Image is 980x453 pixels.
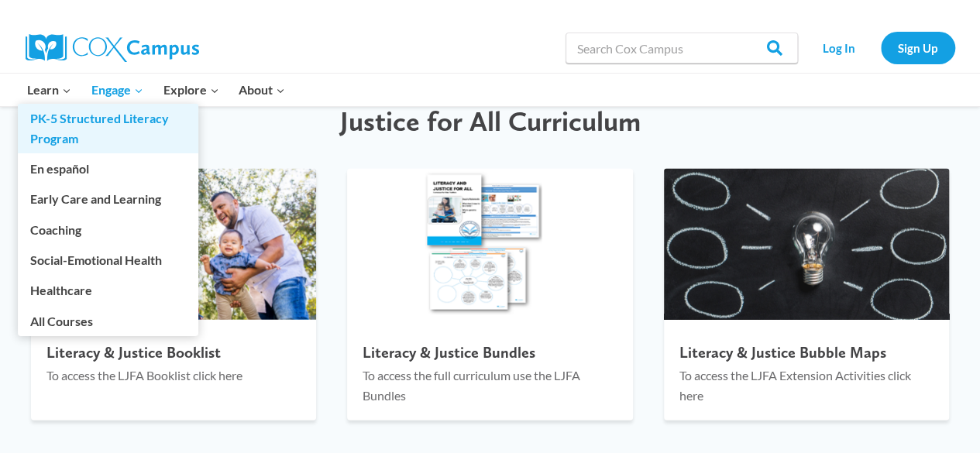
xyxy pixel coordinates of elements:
[18,276,198,305] a: Healthcare
[18,245,198,275] a: Social-Emotional Health
[657,165,957,324] img: MicrosoftTeams-image-16-1-1024x623.png
[340,165,640,324] img: LJFA_Bundle-1-1.png
[18,104,198,153] a: PK-5 Structured Literacy Program
[363,343,617,362] h4: Literacy & Justice Bundles
[881,32,955,63] a: Sign Up
[566,33,798,63] input: Search Cox Campus
[347,169,632,420] a: Literacy & Justice Bundles To access the full curriculum use the LJFA Bundles
[363,365,617,405] p: To access the full curriculum use the LJFA Bundles
[81,74,153,106] button: Child menu of Engage
[806,32,955,63] nav: Secondary Navigation
[18,154,198,184] a: En español
[316,70,665,137] span: Easy access to the Literacy & Justice for All Curriculum
[46,343,301,362] h4: Literacy & Justice Booklist
[26,34,199,62] img: Cox Campus
[46,365,301,386] p: To access the LJFA Booklist click here
[18,306,198,335] a: All Courses
[679,365,934,405] p: To access the LJFA Extension Activities click here
[229,74,295,106] button: Child menu of About
[18,214,198,244] a: Coaching
[18,74,82,106] button: Child menu of Learn
[18,74,295,106] nav: Primary Navigation
[664,169,949,420] a: Literacy & Justice Bubble Maps To access the LJFA Extension Activities click here
[679,343,934,362] h4: Literacy & Justice Bubble Maps
[153,74,229,106] button: Child menu of Explore
[806,32,873,63] a: Log In
[18,184,198,214] a: Early Care and Learning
